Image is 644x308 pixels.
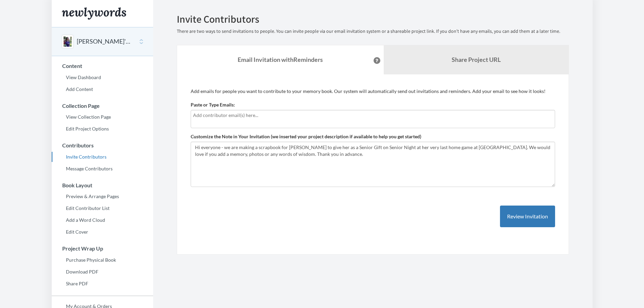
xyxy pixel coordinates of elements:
a: View Collection Page [52,112,153,122]
h3: Project Wrap Up [52,245,153,252]
p: There are two ways to send invitations to people. You can invite people via our email invitation ... [177,28,569,35]
img: Newlywords logo [62,7,126,20]
p: Add emails for people you want to contribute to your memory book. Our system will automatically s... [191,88,555,95]
a: Message Contributors [52,164,153,174]
a: Edit Cover [52,227,153,237]
a: Purchase Physical Book [52,255,153,265]
strong: Email Invitation with Reminders [238,56,323,63]
a: Download PDF [52,267,153,277]
a: Add a Word Cloud [52,215,153,225]
label: Customize the Note in Your Invitation (we inserted your project description if available to help ... [191,133,421,140]
h3: Content [52,63,153,69]
a: Share PDF [52,279,153,289]
a: Edit Project Options [52,124,153,134]
h3: Collection Page [52,103,153,109]
textarea: Hi everyone - we are making a scrapbook for [PERSON_NAME] to give her as a Senior Gift on Senior ... [191,142,555,187]
label: Paste or Type Emails: [191,101,235,108]
a: Edit Contributor List [52,203,153,213]
a: Add Content [52,84,153,94]
b: Share Project URL [452,56,501,63]
h3: Contributors [52,142,153,148]
a: Preview & Arrange Pages [52,191,153,202]
a: View Dashboard [52,72,153,82]
button: Review Invitation [500,206,555,228]
a: Invite Contributors [52,152,153,162]
button: [PERSON_NAME]'s Senior Night [77,37,132,46]
input: Add contributor email(s) here... [193,112,553,119]
h2: Invite Contributors [177,14,569,25]
h3: Book Layout [52,182,153,188]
